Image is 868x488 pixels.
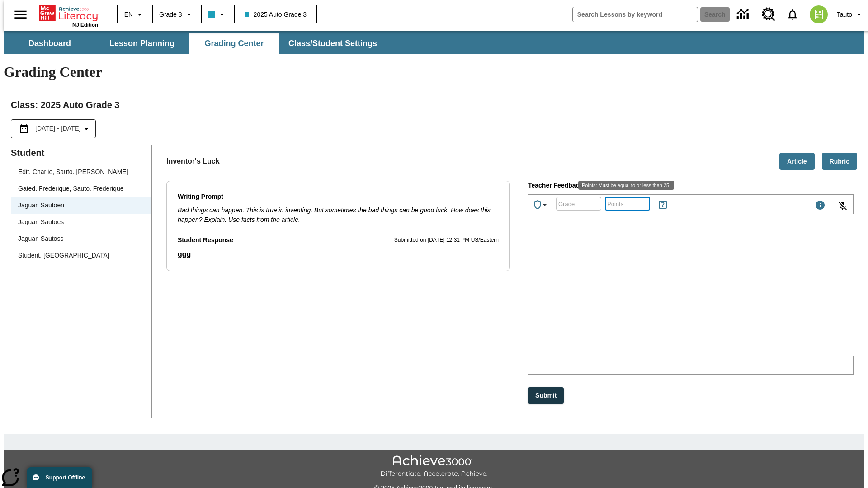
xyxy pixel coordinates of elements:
button: Support Offline [27,467,92,488]
p: Submitted on [DATE] 12:31 PM US/Eastern [394,236,499,245]
div: Jaguar, Sautoes [18,217,64,227]
div: Edit. Charlie, Sauto. [PERSON_NAME] [11,164,151,180]
button: Grade: Grade 3, Select a grade [156,6,198,23]
p: Student Response [178,235,233,245]
a: Data Center [731,2,756,27]
span: Class/Student Settings [288,38,377,49]
div: Gated. Frederique, Sauto. Frederique [18,184,123,193]
div: Edit. Charlie, Sauto. [PERSON_NAME] [18,167,128,177]
button: Article, Will open in new tab [779,153,815,170]
p: ggg [178,249,499,260]
button: Class color is light blue. Change class color [204,6,231,23]
span: Lesson Planning [109,38,175,49]
div: Jaguar, Sautoss [11,230,151,247]
img: avatar image [810,5,828,23]
div: Gated. Frederique, Sauto. Frederique [11,180,151,197]
button: Class/Student Settings [281,33,384,54]
div: Maximum 1000 characters Press Escape to exit toolbar and use left and right arrow keys to access ... [815,200,826,212]
span: Support Offline [46,474,85,481]
p: Student Response [178,249,499,260]
button: Achievements [528,196,554,214]
img: Achieve3000 Differentiate Accelerate Achieve [380,455,488,478]
h1: Grading Center [4,64,864,80]
div: Points: Must be equal to or less than 25. [605,197,650,211]
input: search field [573,7,698,22]
p: Bad things can happen. This is true in inventing. But sometimes the bad things can be good luck. ... [178,206,499,225]
button: Submit [528,387,564,404]
button: Grading Center [189,33,279,54]
div: SubNavbar [4,31,864,54]
div: Grade: Letters, numbers, %, + and - are allowed. [556,197,601,211]
span: [DATE] - [DATE] [35,124,81,133]
button: Dashboard [5,33,95,54]
span: Grade 3 [159,10,182,19]
svg: Collapse Date Range Filter [81,123,92,134]
div: Student, [GEOGRAPHIC_DATA] [11,247,151,264]
div: Jaguar, Sautoes [11,214,151,230]
p: Inventor's Luck [166,156,220,167]
button: Profile/Settings [833,6,868,23]
button: Open side menu [7,1,34,28]
span: Grading Center [204,38,264,49]
span: EN [124,10,133,19]
button: Select a new avatar [804,3,833,26]
a: Resource Center, Will open in new tab [756,2,781,27]
div: Jaguar, Sautoss [18,234,63,244]
input: Grade: Letters, numbers, %, + and - are allowed. [556,192,601,216]
p: Student [11,145,151,160]
div: Jaguar, Sautoen [18,201,64,210]
button: Rules for Earning Points and Achievements, Will open in new tab [654,196,672,214]
span: Dashboard [28,38,71,49]
span: 2025 Auto Grade 3 [245,10,307,19]
input: Points: Must be equal to or less than 25. [605,192,650,216]
p: Teacher Feedback [528,181,854,191]
div: SubNavbar [4,33,385,54]
a: Home [39,4,98,22]
button: Language: EN, Select a language [120,6,149,23]
h2: Class : 2025 Auto Grade 3 [11,98,857,112]
div: Points: Must be equal to or less than 25. [578,181,674,190]
span: NJ Edition [72,22,98,28]
span: Tauto [837,10,852,19]
a: Notifications [781,3,804,26]
div: Student, [GEOGRAPHIC_DATA] [18,251,109,260]
button: Click to activate and allow voice recognition [832,195,854,217]
div: Home [39,3,98,28]
button: Lesson Planning [97,33,187,54]
p: Writing Prompt [178,192,499,202]
div: Jaguar, Sautoen [11,197,151,214]
button: Rubric, Will open in new tab [822,153,857,170]
button: Select the date range menu item [15,123,92,134]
